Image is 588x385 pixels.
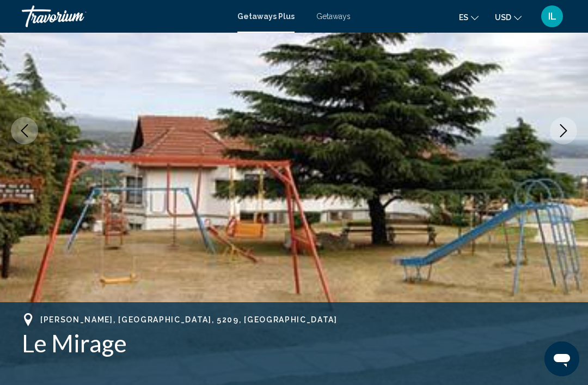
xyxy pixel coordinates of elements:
span: USD [495,13,511,22]
button: Change currency [495,9,522,25]
button: Change language [459,9,479,25]
a: Travorium [22,5,226,27]
button: Previous image [11,117,38,144]
a: Getaways [316,12,351,21]
a: Getaways Plus [237,12,295,21]
span: [PERSON_NAME], [GEOGRAPHIC_DATA], 5209, [GEOGRAPHIC_DATA] [40,315,338,324]
button: Next image [550,117,577,144]
h1: Le Mirage [22,329,566,357]
span: IL [548,11,556,22]
button: User Menu [538,5,566,28]
iframe: Botón para iniciar la ventana de mensajería [544,341,579,376]
span: es [459,13,468,22]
